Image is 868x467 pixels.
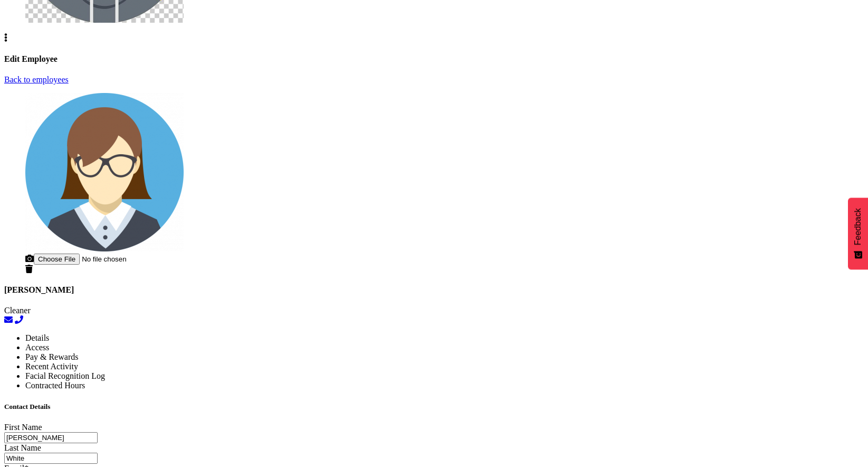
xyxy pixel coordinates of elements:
[25,333,49,342] span: Details
[853,208,863,245] span: Feedback
[4,285,864,295] h4: [PERSON_NAME]
[4,306,31,315] span: Cleaner
[4,423,42,432] label: First Name
[4,443,41,452] label: Last Name
[4,75,69,84] a: Back to employees
[25,371,105,380] span: Facial Recognition Log
[4,315,13,324] a: Email Employee
[25,352,78,361] span: Pay & Rewards
[4,453,98,464] input: Last Name
[25,381,85,390] span: Contracted Hours
[4,403,864,411] h5: Contact Details
[4,54,864,64] h4: Edit Employee
[848,198,868,269] button: Feedback - Show survey
[25,362,78,371] span: Recent Activity
[25,343,49,352] span: Access
[25,93,184,251] img: james-lebron5de889dd599a6789a5aeb57f8f705f8c.png
[4,432,98,443] input: First Name
[15,315,23,324] a: Call Employee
